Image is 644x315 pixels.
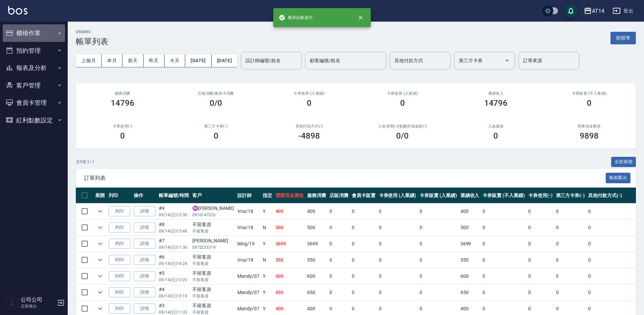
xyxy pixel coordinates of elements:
[364,91,441,96] h2: 卡券販賣 (入業績)
[586,203,637,219] td: 0
[21,296,55,303] h5: 公司公司
[350,268,377,284] td: 0
[261,188,274,203] th: 指定
[527,203,554,219] td: 0
[364,124,441,128] h2: 入金使用(-) /點數折抵金額(-)
[261,236,274,252] td: Y
[274,252,306,268] td: 550
[134,271,155,282] a: 詳情
[236,203,261,219] td: Vna /18
[328,252,350,268] td: 0
[305,236,328,252] td: 3699
[527,285,554,300] td: 0
[305,220,328,236] td: 500
[377,252,418,268] td: 0
[459,236,481,252] td: 3699
[157,188,191,203] th: 帳單編號/時間
[236,268,261,284] td: Mandy /07
[527,236,554,252] td: 0
[527,268,554,284] td: 0
[159,277,189,283] p: 09/14 (日) 13:20
[134,206,155,217] a: 詳情
[418,252,459,268] td: 0
[554,203,587,219] td: 0
[192,244,234,250] p: 0972233319
[165,54,186,67] button: 今天
[305,268,328,284] td: 600
[418,188,459,203] th: 卡券販賣 (入業績)
[328,220,350,236] td: 0
[586,268,637,284] td: 0
[274,285,306,300] td: 650
[84,91,161,96] h3: 服務消費
[192,277,234,283] p: 不留客資
[305,188,328,203] th: 服務消費
[481,188,526,203] th: 卡券販賣 (不入業績)
[481,220,526,236] td: 0
[157,252,191,268] td: #6
[159,212,189,218] p: 09/14 (日) 15:30
[107,188,132,203] th: 列印
[305,203,328,219] td: 400
[400,98,405,108] h3: 0
[502,55,513,66] button: Open
[554,252,587,268] td: 0
[551,124,628,128] h2: 營業現金應收
[274,220,306,236] td: 500
[586,188,637,203] th: 其他付款方式(-)
[192,237,234,244] div: [PERSON_NAME]
[134,255,155,265] a: 詳情
[396,131,409,141] h3: 0 /0
[192,261,234,267] p: 不留客資
[157,285,191,300] td: #4
[610,5,636,17] button: 登出
[307,98,312,108] h3: 0
[144,54,165,67] button: 昨天
[459,203,481,219] td: 400
[177,91,255,96] h2: 店販消費 /會員卡消費
[21,303,55,309] p: 店家櫃台
[95,304,105,314] button: expand row
[3,59,65,77] button: 報表及分析
[481,203,526,219] td: 0
[418,220,459,236] td: 0
[192,253,234,261] div: 不留客資
[418,203,459,219] td: 0
[377,268,418,284] td: 0
[192,286,234,293] div: 不留客資
[274,188,306,203] th: 營業現金應收
[76,30,108,34] h2: ORDERS
[212,54,237,67] button: [DATE]
[606,173,631,183] button: 報表匯出
[185,54,211,67] button: [DATE]
[120,131,125,141] h3: 0
[350,203,377,219] td: 0
[554,236,587,252] td: 0
[159,293,189,299] p: 09/14 (日) 13:19
[177,124,255,128] h2: 第三方卡券(-)
[551,91,628,96] h2: 卡券販賣 (不入業績)
[459,268,481,284] td: 600
[587,98,592,108] h3: 0
[261,268,274,284] td: Y
[377,188,418,203] th: 卡券使用 (入業績)
[457,91,535,96] h2: 業績收入
[586,220,637,236] td: 0
[109,206,130,217] button: 列印
[134,222,155,233] a: 詳情
[493,131,498,141] h3: 0
[157,236,191,252] td: #7
[377,236,418,252] td: 0
[134,287,155,298] a: 詳情
[236,252,261,268] td: Vna /18
[271,124,348,128] h2: 其他付款方式(-)
[134,304,155,314] a: 詳情
[274,236,306,252] td: 3699
[236,188,261,203] th: 設計師
[3,77,65,94] button: 客戶管理
[192,228,234,234] p: 不留客資
[580,131,599,141] h3: 9898
[76,54,102,67] button: 上個月
[328,285,350,300] td: 0
[192,221,234,228] div: 不留客資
